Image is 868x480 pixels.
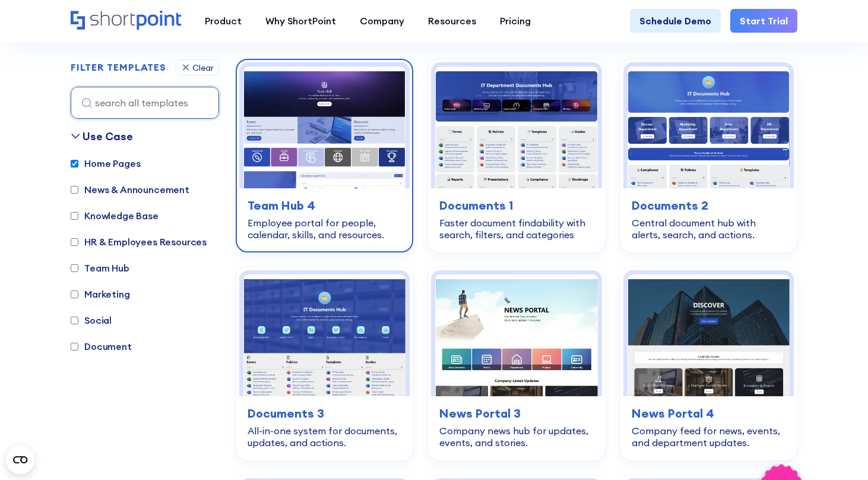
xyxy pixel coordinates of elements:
[71,160,78,168] input: Home Pages
[488,9,543,33] a: Pricing
[630,9,721,33] a: Schedule Demo
[435,274,597,396] img: News Portal 3 – SharePoint Newsletter Template: Company news hub for updates, events, and stories.
[348,9,416,33] a: Company
[265,14,336,28] div: Why ShortPoint
[439,217,593,241] div: Faster document findability with search, filters, and categories
[71,343,78,350] input: Document
[71,290,78,298] input: Marketing
[632,405,785,422] h3: News Portal 4
[243,67,406,188] img: Team Hub 4 – SharePoint Employee Portal Template: Employee portal for people, calendar, skills, a...
[6,446,34,474] button: Open CMP widget
[71,264,78,272] input: Team Hub
[620,267,797,460] a: News Portal 4 – Intranet Feed Template: Company feed for news, events, and department updates.New...
[71,287,130,301] label: Marketing
[236,59,413,252] a: Team Hub 4 – SharePoint Employee Portal Template: Employee portal for people, calendar, skills, a...
[83,128,133,144] div: Use Case
[205,14,242,28] div: Product
[248,197,401,214] h3: Team Hub 4
[71,313,112,327] label: Social
[428,14,476,28] div: Resources
[439,425,593,449] div: Company news hub for updates, events, and stories.
[439,197,593,214] h3: Documents 1
[416,9,488,33] a: Resources
[71,182,189,197] label: News & Announcement
[71,339,132,353] label: Document
[71,62,166,73] h2: FILTER TEMPLATES
[71,209,159,223] label: Knowledge Base
[248,405,401,422] h3: Documents 3
[71,317,78,324] input: Social
[620,59,797,252] a: Documents 2 – Document Management Template: Central document hub with alerts, search, and actions...
[193,9,254,33] a: Product
[248,217,401,241] div: Employee portal for people, calendar, skills, and resources.
[71,186,78,194] input: News & Announcement
[427,59,605,252] a: Documents 1 – SharePoint Document Library Template: Faster document findability with search, filt...
[71,261,129,275] label: Team Hub
[236,267,413,460] a: Documents 3 – Document Management System Template: All-in-one system for documents, updates, and ...
[71,156,140,170] label: Home Pages
[439,405,593,422] h3: News Portal 3
[254,9,348,33] a: Why ShortPoint
[71,238,78,246] input: HR & Employees Resources
[192,64,214,72] div: Clear
[427,267,605,460] a: News Portal 3 – SharePoint Newsletter Template: Company news hub for updates, events, and stories...
[809,423,868,480] iframe: Chat Widget
[632,425,785,449] div: Company feed for news, events, and department updates.
[632,197,785,214] h3: Documents 2
[243,274,406,396] img: Documents 3 – Document Management System Template: All-in-one system for documents, updates, and ...
[628,67,790,188] img: Documents 2 – Document Management Template: Central document hub with alerts, search, and actions.
[248,425,401,449] div: All-in-one system for documents, updates, and actions.
[71,87,219,119] input: search all templates
[632,217,785,241] div: Central document hub with alerts, search, and actions.
[71,235,207,249] label: HR & Employees Resources
[435,67,597,188] img: Documents 1 – SharePoint Document Library Template: Faster document findability with search, filt...
[628,274,790,396] img: News Portal 4 – Intranet Feed Template: Company feed for news, events, and department updates.
[730,9,797,33] a: Start Trial
[360,14,404,28] div: Company
[500,14,531,28] div: Pricing
[71,11,181,31] a: Home
[71,212,78,220] input: Knowledge Base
